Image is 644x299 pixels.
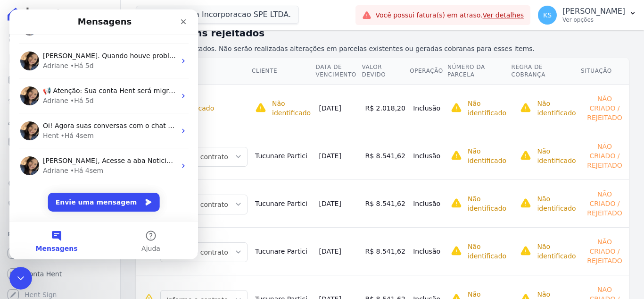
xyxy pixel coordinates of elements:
[26,236,68,242] span: Mensagens
[4,265,116,283] a: Conta Hent
[584,140,625,172] div: Não Criado / Rejeitado
[4,195,116,214] a: Negativação
[33,147,570,155] span: [PERSON_NAME], Acesse a aba Noticias e fique por dentro das novidades Hent. Acabamos de postar um...
[361,179,409,227] td: R$ 8.541,62
[136,44,629,54] p: 5 itens foram rejeitados. Não serão realizadas alterações em parcelas existentes ou geradas cobra...
[33,121,50,131] div: Hent
[315,132,362,179] td: [DATE]
[537,194,577,213] p: Não identificado
[132,236,151,242] span: Ajuda
[33,112,258,120] span: Oi! Agora suas conversas com o chat ficam aqui. Clique para falar...
[409,84,447,132] td: Inclusão
[4,111,116,130] a: Clientes
[543,12,552,18] span: KS
[11,42,30,61] img: Profile image for Adriane
[361,84,409,132] td: R$ 2.018,20
[409,227,447,275] td: Inclusão
[9,9,198,259] iframe: Intercom live chat
[251,132,315,179] td: Tucunare Partici
[511,58,580,85] th: Regra de Cobrança
[562,7,625,16] p: [PERSON_NAME]
[315,84,362,132] td: [DATE]
[584,235,625,267] div: Não Criado / Rejeitado
[409,179,447,227] td: Inclusão
[61,156,94,166] div: • Há 4sem
[51,121,84,131] div: • Há 4sem
[4,153,116,172] a: Transferências
[4,70,116,89] a: Parcelas
[468,242,507,261] p: Não identificado
[33,43,463,50] span: [PERSON_NAME]. Quando houve problemas no momento da importação de remessa, ou outro assunto, pode...
[468,146,507,165] p: Não identificado
[136,6,299,24] button: Mg Ernesta Incorporacao SPE LTDA.
[25,269,62,279] span: Conta Hent
[136,26,629,40] h2: Lista de itens rejeitados
[537,99,577,118] p: Não identificado
[468,194,507,213] p: Não identificado
[33,51,59,61] div: Adriane
[11,112,30,131] img: Profile image for Adriane
[4,28,116,47] a: Visão Geral
[4,174,116,193] a: Crédito
[537,242,577,261] p: Não identificado
[11,77,30,96] img: Profile image for Adriane
[251,58,315,85] th: Cliente
[4,132,116,151] a: Minha Carteira
[361,58,409,85] th: Valor devido
[447,58,511,85] th: Número da Parcela
[251,179,315,227] td: Tucunare Partici
[272,99,312,118] p: Não identificado
[584,188,625,220] div: Não Criado / Rejeitado
[39,183,150,202] button: Envie uma mensagem
[409,132,447,179] td: Inclusão
[361,227,409,275] td: R$ 8.541,62
[9,267,32,290] iframe: Intercom live chat
[530,2,644,28] button: KS [PERSON_NAME] Ver opções
[315,179,362,227] td: [DATE]
[468,99,507,118] p: Não identificado
[562,16,625,24] p: Ver opções
[315,227,362,275] td: [DATE]
[11,147,30,166] img: Profile image for Adriane
[251,227,315,275] td: Tucunare Partici
[8,229,113,240] div: Plataformas
[4,49,116,68] a: Contratos
[361,132,409,179] td: R$ 8.541,62
[33,86,59,96] div: Adriane
[315,58,362,85] th: Data de Vencimento
[483,11,524,19] a: Ver detalhes
[4,91,116,110] a: Lotes
[580,58,629,85] th: Situação
[4,244,116,263] a: Recebíveis
[375,10,524,20] span: Você possui fatura(s) em atraso.
[33,156,59,166] div: Adriane
[409,58,447,85] th: Operação
[61,51,84,61] div: • Há 5d
[94,212,189,250] button: Ajuda
[537,146,577,165] p: Não identificado
[584,92,625,124] div: Não Criado / Rejeitado
[61,86,84,96] div: • Há 5d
